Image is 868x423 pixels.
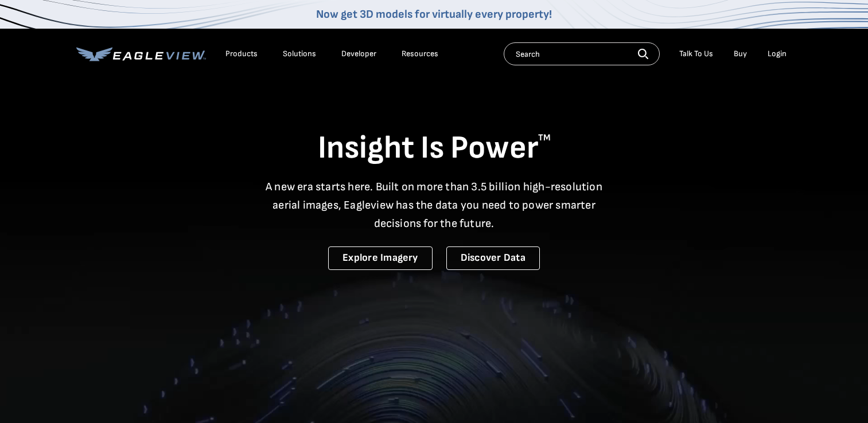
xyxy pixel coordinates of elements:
[341,49,376,59] a: Developer
[446,246,540,270] a: Discover Data
[316,7,552,21] a: Now get 3D models for virtually every property!
[402,49,438,59] div: Resources
[259,178,610,233] p: A new era starts here. Built on more than 3.5 billion high-resolution aerial images, Eagleview ha...
[538,132,551,143] sup: TM
[283,49,316,59] div: Solutions
[225,49,258,59] div: Products
[734,49,747,59] a: Buy
[504,42,660,65] input: Search
[768,49,787,59] div: Login
[328,246,433,270] a: Explore Imagery
[76,128,792,169] h1: Insight Is Power
[679,49,713,59] div: Talk To Us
